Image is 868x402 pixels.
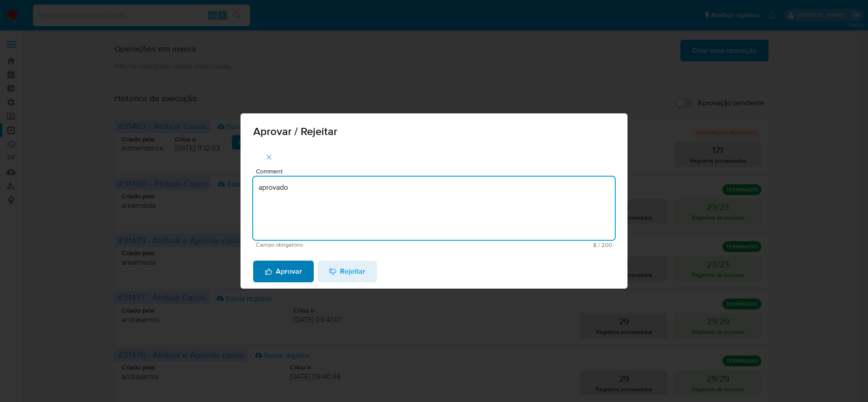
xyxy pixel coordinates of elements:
[256,168,618,175] span: Comment
[256,242,434,248] span: Campo obrigatório
[434,242,612,248] span: Máximo 200 caracteres
[253,261,314,282] button: Aprovar
[253,126,615,137] span: Aprovar / Rejeitar
[265,262,302,281] span: Aprovar
[253,177,615,240] textarea: aprovado
[329,262,365,281] span: Rejeitar
[317,261,377,282] button: Rejeitar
